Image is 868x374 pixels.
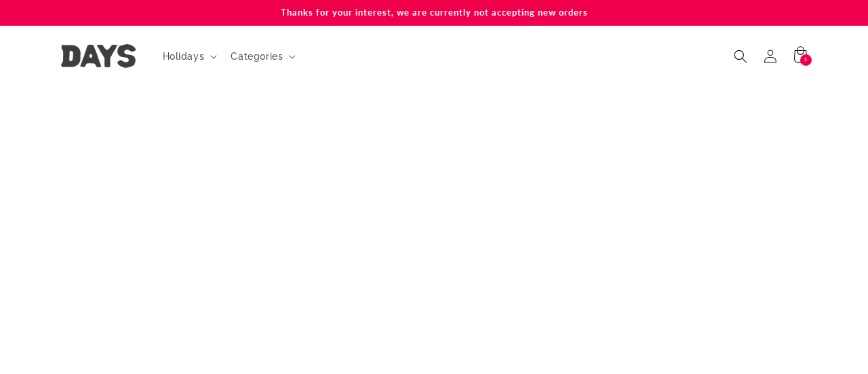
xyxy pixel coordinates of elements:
[804,54,808,66] span: 1
[163,50,205,62] span: Holidays
[726,41,755,71] summary: Search
[231,50,283,62] span: Categories
[155,42,223,71] summary: Holidays
[61,44,136,68] img: Days United
[222,42,301,71] summary: Categories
